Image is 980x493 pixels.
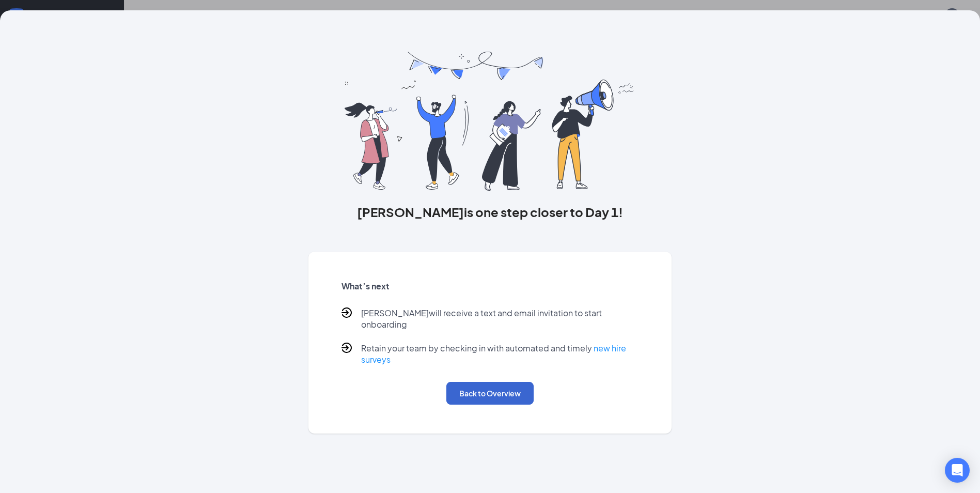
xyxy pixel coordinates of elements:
h5: What’s next [341,281,639,292]
p: [PERSON_NAME] will receive a text and email invitation to start onboarding [361,307,639,330]
img: you are all set [345,52,635,191]
button: Back to Overview [446,382,534,405]
div: Open Intercom Messenger [945,458,970,483]
p: Retain your team by checking in with automated and timely [361,343,639,365]
a: new hire surveys [361,343,626,365]
h3: [PERSON_NAME] is one step closer to Day 1! [308,203,672,221]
